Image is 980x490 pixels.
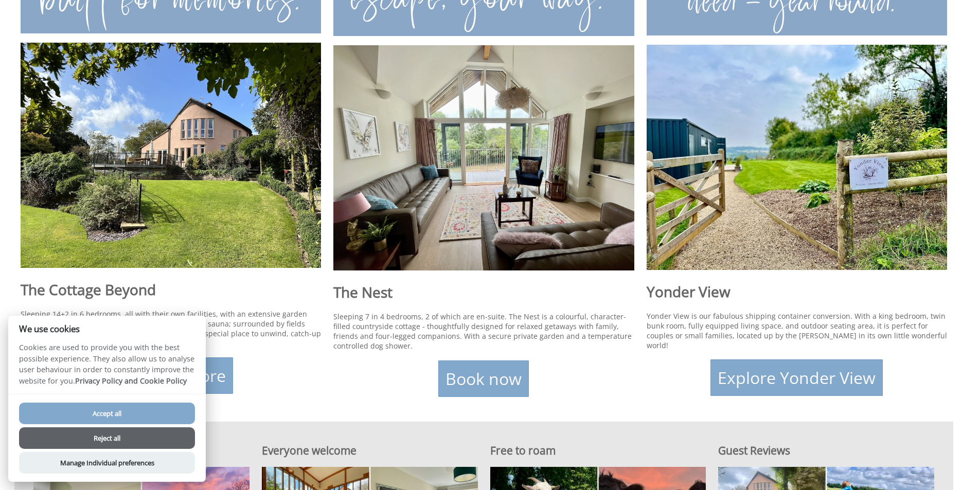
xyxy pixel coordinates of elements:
[333,45,634,270] img: Newly renovated property sleeping 7
[19,427,195,449] button: Reject all
[21,280,321,299] h1: The Cottage Beyond
[21,309,321,348] p: Sleeping 14+2 in 6 bedrooms, all with their own facilities, with an extensive garden and private ...
[19,452,195,474] button: Manage Individual preferences
[710,359,883,396] a: Explore Yonder View
[8,324,206,334] h2: We use cookies
[438,360,529,397] a: Book now
[19,403,195,424] button: Accept all
[262,443,478,458] h2: Everyone welcome
[647,45,947,270] img: Large dining table seating 12 laid out for a celebration
[333,312,634,351] p: Sleeping 7 in 4 bedrooms, 2 of which are en-suite. The Nest is a colourful, character-filled coun...
[21,43,321,268] img: The Cottage Beyond pool house from outside
[75,376,187,386] a: Privacy Policy and Cookie Policy
[647,282,947,301] h1: Yonder View
[490,443,706,458] h2: Free to roam
[647,311,947,350] p: Yonder View is our fabulous shipping container conversion. With a king bedroom, twin bunk room, f...
[718,443,934,458] h2: Guest Reviews
[8,342,206,394] p: Cookies are used to provide you with the best possible experience. They also allow us to analyse ...
[333,282,634,302] h1: The Nest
